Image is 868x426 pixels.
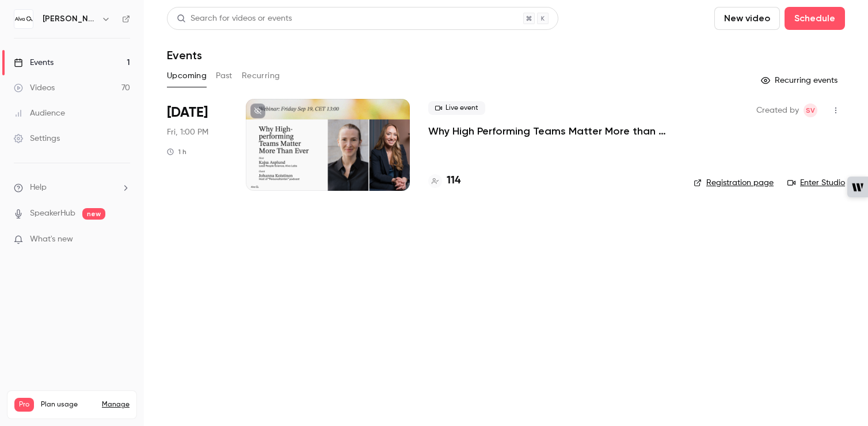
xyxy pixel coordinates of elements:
span: Pro [14,398,34,412]
a: 114 [428,173,460,189]
button: Recurring [242,67,280,85]
a: Why High Performing Teams Matter More than Ever [428,124,675,138]
span: What's new [30,233,73,245]
h1: Events [167,48,202,62]
button: New video [714,7,780,30]
a: Registration page [694,177,774,189]
iframe: Noticeable Trigger [116,235,130,245]
span: SV [806,103,815,117]
button: Upcoming [167,67,207,85]
h6: [PERSON_NAME] Labs [43,13,97,25]
div: 1 h [167,147,186,156]
div: Search for videos or events [177,13,292,25]
h4: 114 [447,173,460,189]
div: Sep 19 Fri, 1:00 PM (Europe/Stockholm) [167,99,227,191]
img: Alva Labs [14,10,33,28]
button: Past [216,67,233,85]
span: Plan usage [41,400,95,409]
div: Events [14,57,54,68]
button: Schedule [785,7,845,30]
li: help-dropdown-opener [14,182,130,194]
span: Created by [756,103,799,117]
a: SpeakerHub [30,208,75,220]
span: [DATE] [167,103,208,122]
span: new [82,208,105,220]
div: Settings [14,133,60,144]
button: Recurring events [756,71,845,90]
div: Audience [14,108,65,119]
div: Videos [14,82,55,94]
span: Sara Vinell [804,103,817,117]
a: Enter Studio [787,177,845,189]
span: Fri, 1:00 PM [167,126,208,138]
span: Live event [428,101,485,115]
a: Manage [102,400,130,409]
span: Help [30,182,47,194]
